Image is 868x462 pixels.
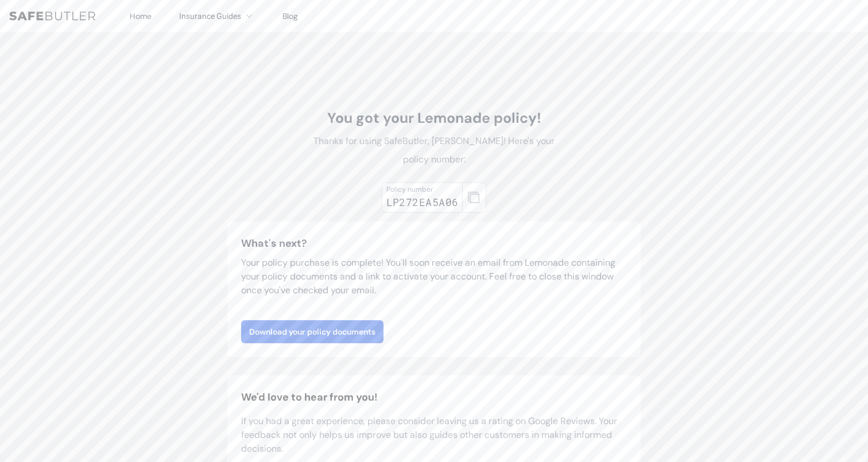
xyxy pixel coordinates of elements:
p: If you had a great experience, please consider leaving us a rating on Google Reviews. Your feedba... [241,414,627,456]
a: Blog [282,11,298,21]
button: Insurance Guides [179,9,255,23]
p: Thanks for using SafeButler, [PERSON_NAME]! Here's your policy number: [305,132,563,169]
img: SafeButler Text Logo [9,11,95,21]
p: Your policy purchase is complete! You'll soon receive an email from Lemonade containing your poli... [241,256,627,297]
div: Policy number [386,185,459,194]
h1: You got your Lemonade policy! [305,109,563,127]
a: Download your policy documents [241,320,383,343]
a: Home [130,11,152,21]
div: LP272EA5A06 [386,194,459,210]
h3: What's next? [241,235,627,251]
h2: We'd love to hear from you! [241,389,627,405]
